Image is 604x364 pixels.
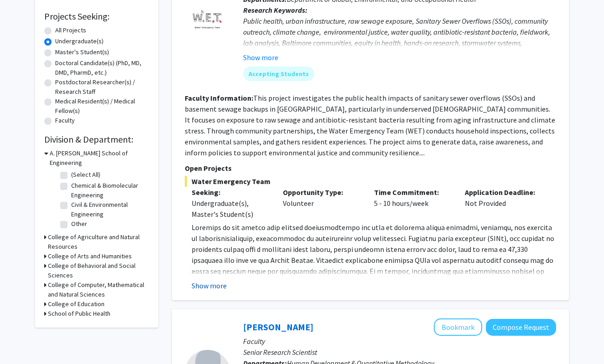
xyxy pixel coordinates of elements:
[185,176,556,187] span: Water Emergency Team
[185,93,253,103] b: Faculty Information:
[465,187,542,198] p: Application Deadline:
[55,58,149,77] label: Doctoral Candidate(s) (PhD, MD, DMD, PharmD, etc.)
[7,323,39,357] iframe: Chat
[48,309,110,318] h3: School of Public Health
[458,187,549,220] div: Not Provided
[71,200,147,219] label: Civil & Environmental Engineering
[48,299,104,309] h3: College of Education
[50,149,149,168] h3: A. [PERSON_NAME] School of Engineering
[276,187,367,220] div: Volunteer
[48,232,149,251] h3: College of Agriculture and Natural Resources
[367,187,458,220] div: 5 - 10 hours/week
[44,11,149,22] h2: Projects Seeking:
[374,187,452,198] p: Time Commitment:
[71,219,87,229] label: Other
[44,134,149,145] h2: Division & Department:
[48,280,149,299] h3: College of Computer, Mathematical and Natural Sciences
[71,181,147,200] label: Chemical & Biomolecular Engineering
[243,5,307,15] b: Research Keywords:
[48,261,149,280] h3: College of Behavioral and Social Sciences
[243,15,556,59] div: Public health, urban infrastructure, raw sewage exposure, Sanitary Sewer Overflows (SSOs), commun...
[55,26,86,35] label: All Projects
[55,36,104,46] label: Undergraduate(s)
[434,318,482,336] button: Add Joseph Dien to Bookmarks
[243,321,313,333] a: [PERSON_NAME]
[185,93,555,157] fg-read-more: This project investigates the public health impacts of sanitary sewer overflows (SSOs) and baseme...
[55,47,109,57] label: Master's Student(s)
[55,77,149,97] label: Postdoctoral Researcher(s) / Research Staff
[185,163,556,174] p: Open Projects
[55,97,149,116] label: Medical Resident(s) / Medical Fellow(s)
[71,170,100,179] label: (Select All)
[48,251,132,261] h3: College of Arts and Humanities
[192,187,269,198] p: Seeking:
[192,280,227,291] button: Show more
[243,336,556,347] p: Faculty
[55,116,75,125] label: Faculty
[486,319,556,336] button: Compose Request to Joseph Dien
[283,187,360,198] p: Opportunity Type:
[243,347,556,358] p: Senior Research Scientist
[243,52,278,63] button: Show more
[243,67,314,81] mat-chip: Accepting Students
[192,198,269,220] div: Undergraduate(s), Master's Student(s)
